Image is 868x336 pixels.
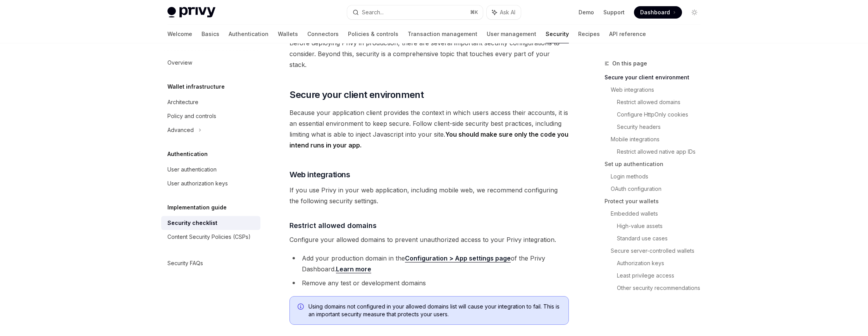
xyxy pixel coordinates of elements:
[611,207,707,220] a: Embedded wallets
[617,96,707,108] a: Restrict allowed domains
[603,9,625,16] a: Support
[617,282,707,294] a: Other security recommendations
[289,185,569,206] span: If you use Privy in your web application, including mobile web, we recommend configuring the foll...
[161,109,260,123] a: Policy and controls
[604,71,707,84] a: Secure your client environment
[167,58,192,67] div: Overview
[167,7,215,18] img: light logo
[167,218,217,228] div: Security checklist
[617,146,707,158] a: Restrict allowed native app IDs
[289,107,569,151] span: Because your application client provides the context in which users access their accounts, it is ...
[604,158,707,170] a: Set up authentication
[617,108,707,121] a: Configure HttpOnly cookies
[161,256,260,270] a: Security FAQs
[307,25,339,43] a: Connectors
[289,234,569,245] span: Configure your allowed domains to prevent unauthorized access to your Privy integration.
[167,125,194,135] div: Advanced
[308,303,561,318] span: Using domains not configured in your allowed domains list will cause your integration to fail. Th...
[617,269,707,282] a: Least privilege access
[611,245,707,257] a: Secure server-controlled wallets
[161,95,260,109] a: Architecture
[289,169,350,180] span: Web integrations
[617,257,707,269] a: Authorization keys
[470,9,478,15] span: ⌘ K
[640,9,670,16] span: Dashboard
[161,230,260,244] a: Content Security Policies (CSPs)
[617,232,707,245] a: Standard use cases
[487,5,521,19] button: Ask AI
[611,170,707,183] a: Login methods
[167,179,228,188] div: User authorization keys
[289,220,377,231] span: Restrict allowed domains
[289,253,569,274] li: Add your production domain in the of the Privy Dashboard.
[289,38,569,70] span: Before deploying Privy in production, there are several important security configurations to cons...
[347,5,483,19] button: Search...⌘K
[167,149,208,159] h5: Authentication
[611,133,707,146] a: Mobile integrations
[336,265,371,273] a: Learn more
[167,82,225,91] h5: Wallet infrastructure
[617,220,707,232] a: High-value assets
[167,203,227,212] h5: Implementation guide
[500,9,515,16] span: Ask AI
[405,254,511,262] a: Configuration > App settings page
[201,25,219,43] a: Basics
[579,9,594,16] a: Demo
[546,25,569,43] a: Security
[167,25,192,43] a: Welcome
[289,278,569,288] li: Remove any test or development domains
[609,25,646,43] a: API reference
[289,89,424,101] span: Secure your client environment
[634,6,682,19] a: Dashboard
[167,259,203,268] div: Security FAQs
[229,25,269,43] a: Authentication
[167,111,216,121] div: Policy and controls
[348,25,398,43] a: Policies & controls
[167,232,251,242] div: Content Security Policies (CSPs)
[362,8,384,17] div: Search...
[688,6,701,19] button: Toggle dark mode
[161,56,260,70] a: Overview
[161,177,260,190] a: User authorization keys
[487,25,536,43] a: User management
[167,165,217,174] div: User authentication
[604,195,707,207] a: Protect your wallets
[611,183,707,195] a: OAuth configuration
[611,84,707,96] a: Web integrations
[298,303,305,311] svg: Info
[161,216,260,230] a: Security checklist
[161,163,260,177] a: User authentication
[278,25,298,43] a: Wallets
[612,59,647,68] span: On this page
[578,25,600,43] a: Recipes
[617,121,707,133] a: Security headers
[167,98,198,107] div: Architecture
[408,25,477,43] a: Transaction management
